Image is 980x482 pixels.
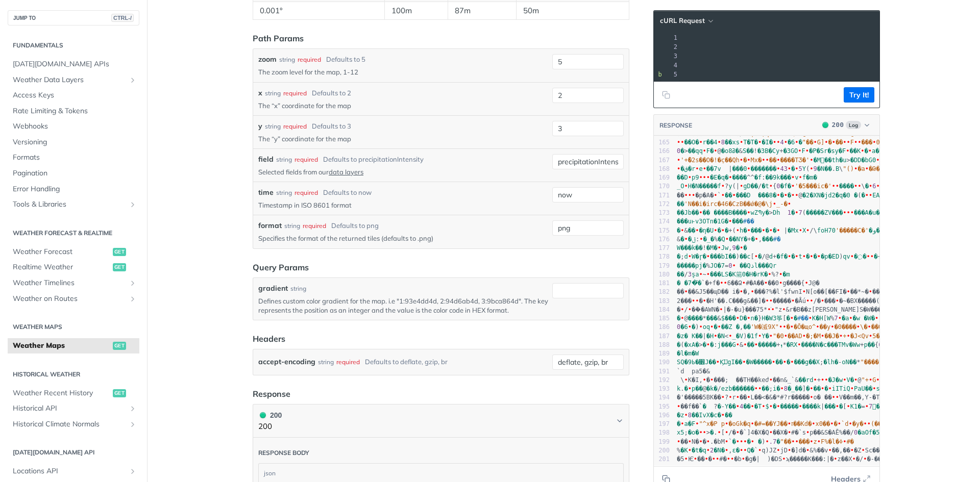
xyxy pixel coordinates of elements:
[258,200,548,210] p: Timestamp in ISO 8601 format
[692,174,699,181] span: p9
[788,209,791,216] span: 1
[869,183,872,190] span: \u4
[661,70,679,79] div: 5
[113,263,126,271] span: get
[703,174,706,181] span: \u16
[654,191,670,200] div: 171
[692,192,695,199] span: \u5
[699,165,702,172] span: e
[8,41,139,50] h2: Fundamentals
[854,139,857,146] span: \u2
[8,338,139,353] a: Weather Mapsget
[780,139,783,146] span: 4
[799,139,802,146] span: �
[710,174,728,181] span: �Ε�q�
[791,165,795,172] span: �
[258,121,262,132] label: y
[677,130,688,137] span: �Mc
[703,147,706,155] span: \u5
[736,183,740,190] span: |
[844,87,874,103] button: Try It!
[740,139,743,146] span: \u10
[129,467,137,475] button: Show subpages for Locations API
[791,192,795,199] span: \u1d
[817,165,832,172] span: �N��
[847,139,850,146] span: \u7f
[660,16,705,25] span: cURL Request
[747,174,754,181] span: ^^
[8,135,139,150] a: Versioning
[684,139,699,146] span: ��O�
[8,182,139,197] a: Error Handling
[13,106,137,116] span: Rate Limiting & Tokens
[822,122,828,128] span: 200
[295,188,318,197] div: required
[872,183,876,190] span: 6
[677,130,902,137] span: (
[8,166,139,181] a: Pagination
[661,42,679,52] div: 2
[688,183,721,190] span: H�N�����f
[323,155,424,165] div: Defaults to precipitationIntensity
[13,247,110,257] span: Weather Forecast
[276,188,292,197] div: string
[854,192,857,199] span: �
[13,388,110,398] span: Weather Recent History
[684,200,791,208] span: 'N��i�irϲ�46�CzB��ǿ�@�\j _-�
[802,192,850,199] span: �2�XN�jd2�q�0
[129,279,137,287] button: Show subpages for Weather Timelines
[312,121,351,132] div: Defaults to 3
[8,244,139,260] a: Weather Forecastget
[769,183,773,190] span: \u1d
[725,183,728,190] span: ?
[824,139,828,146] span: \u2
[846,157,850,164] span: >
[868,147,872,155] span: \u15
[329,168,363,176] a: data layers
[258,67,548,77] p: The zoom level for the map, 1-12
[276,155,292,164] div: string
[258,410,624,433] button: 200 200200
[743,183,758,190] span: gD��
[111,14,134,22] span: CTRL-/
[740,183,743,190] span: \u19
[113,389,126,397] span: get
[129,76,137,84] button: Show subpages for Weather Data Layers
[8,197,139,212] a: Tools & LibrariesShow subpages for Tools & Libraries
[13,153,137,163] span: Formats
[8,88,139,103] a: Access Keys
[747,209,750,216] span: \u0
[872,192,894,199] span: EA����
[448,2,516,20] td: 87m
[751,209,769,216] span: wZՊy�
[776,192,780,199] span: \u7
[8,386,139,401] a: Weather Recent Historyget
[13,341,110,351] span: Weather Maps
[654,147,670,156] div: 166
[783,147,798,155] span: �3GO
[769,209,773,216] span: >
[758,192,776,199] span: ���8�
[258,410,282,421] div: 200
[773,200,776,208] span: \u0
[677,165,680,172] span: \u0
[758,183,762,190] span: /
[659,87,673,103] button: Copy to clipboard
[721,139,725,146] span: 8
[714,192,717,199] span: \u16
[762,183,769,190] span: �t
[832,121,844,129] span: 200
[832,183,836,190] span: \u6
[813,157,846,164] span: �Mۛ��th�u
[721,130,732,137] span: ���
[654,182,670,191] div: 170
[802,147,805,155] span: F
[677,174,688,181] span: ��D
[743,139,758,146] span: T�T�
[129,295,137,303] button: Show subpages for Weather on Routes
[677,147,680,155] span: 0
[129,404,137,413] button: Show subpages for Historical API
[728,183,732,190] span: y
[13,121,137,132] span: Webhooks
[295,155,318,164] div: required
